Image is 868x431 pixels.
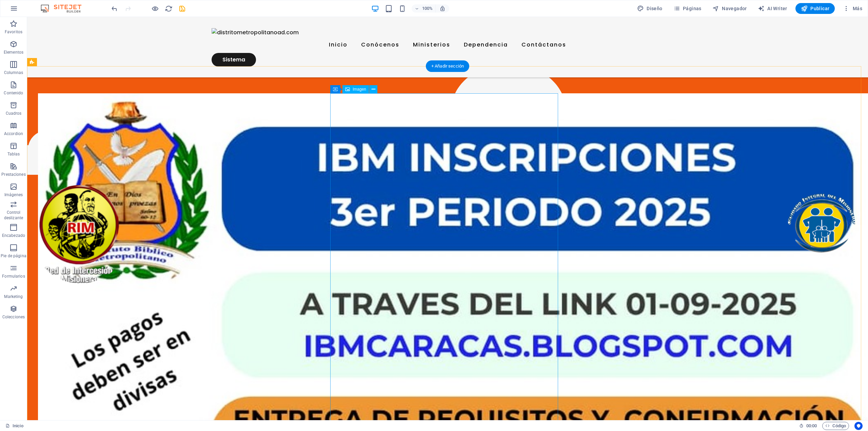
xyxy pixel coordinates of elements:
[5,422,23,430] a: Haz clic para cancelar la selección y doble clic para abrir páginas
[110,4,118,13] button: undo
[426,60,469,72] div: + Añadir sección
[854,422,863,430] button: Usercentrics
[4,131,23,136] p: Accordion
[4,90,23,96] p: Contenido
[825,422,846,430] span: Código
[6,111,22,116] p: Cuadros
[671,3,704,14] button: Páginas
[637,5,663,12] span: Diseño
[2,274,25,279] p: Formularios
[795,3,835,14] button: Publicar
[165,5,173,13] i: Volver a cargar página
[806,422,817,430] span: 00 00
[412,4,436,13] button: 100%
[1,172,25,177] p: Prestaciones
[4,50,23,55] p: Elementos
[4,192,23,198] p: Imágenes
[801,5,830,12] span: Publicar
[799,422,817,430] h6: Tiempo de la sesión
[673,5,702,12] span: Páginas
[758,5,787,12] span: AI Writer
[712,5,747,12] span: Navegador
[843,5,862,12] span: Más
[5,29,22,35] p: Favoritos
[111,5,118,13] i: Deshacer: Eliminar elementos (Ctrl+Z)
[2,314,25,320] p: Colecciones
[39,4,90,13] img: Editor Logo
[422,4,433,13] h6: 100%
[151,4,159,13] button: Haz clic para salir del modo de previsualización y seguir editando
[710,3,750,14] button: Navegador
[2,233,25,238] p: Encabezado
[4,70,23,75] p: Columnas
[353,87,366,91] span: Imagen
[178,5,186,13] i: Guardar (Ctrl+S)
[164,4,173,13] button: reload
[840,3,865,14] button: Más
[4,294,23,299] p: Marketing
[1,253,26,259] p: Pie de página
[634,3,665,14] div: Diseño (Ctrl+Alt+Y)
[634,3,665,14] button: Diseño
[755,3,790,14] button: AI Writer
[811,423,812,428] span: :
[822,422,849,430] button: Código
[178,4,186,13] button: save
[439,5,446,12] i: Al redimensionar, ajustar el nivel de zoom automáticamente para ajustarse al dispositivo elegido.
[7,151,20,157] p: Tablas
